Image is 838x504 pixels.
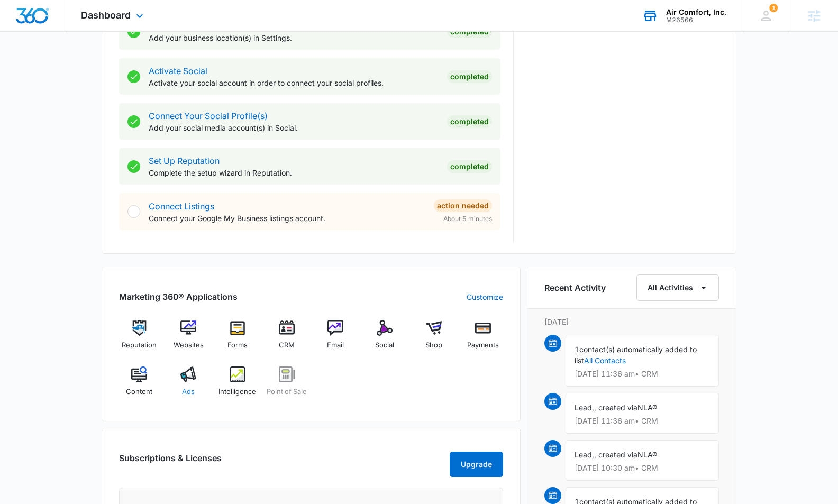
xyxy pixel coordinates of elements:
[168,366,209,405] a: Ads
[315,320,356,358] a: Email
[434,199,492,212] div: Action Needed
[637,450,657,459] span: NLA®
[168,320,209,358] a: Websites
[544,281,606,294] h6: Recent Activity
[769,4,778,12] span: 1
[126,387,152,397] span: Content
[425,340,442,351] span: Shop
[149,167,439,178] p: Complete the setup wizard in Reputation.
[267,387,307,397] span: Point of Sale
[375,340,394,351] span: Social
[594,450,637,459] span: , created via
[182,387,195,397] span: Ads
[462,320,503,358] a: Payments
[666,8,726,16] div: account name
[266,320,307,358] a: CRM
[467,340,499,351] span: Payments
[149,155,220,166] a: Set Up Reputation
[227,340,248,351] span: Forms
[149,213,425,224] p: Connect your Google My Business listings account.
[327,340,344,351] span: Email
[149,111,268,121] a: Connect Your Social Profile(s)
[544,316,719,327] p: [DATE]
[279,340,295,351] span: CRM
[443,214,492,224] span: About 5 minutes
[575,464,710,472] p: [DATE] 10:30 am • CRM
[769,4,778,12] div: notifications count
[594,403,637,412] span: , created via
[575,345,579,354] span: 1
[266,366,307,405] a: Point of Sale
[81,10,131,21] span: Dashboard
[149,122,439,133] p: Add your social media account(s) in Social.
[119,366,160,405] a: Content
[636,274,719,301] button: All Activities
[119,320,160,358] a: Reputation
[447,160,492,173] div: Completed
[450,452,503,477] button: Upgrade
[575,450,594,459] span: Lead,
[414,320,454,358] a: Shop
[575,417,710,425] p: [DATE] 11:36 am • CRM
[637,403,657,412] span: NLA®
[575,403,594,412] span: Lead,
[666,16,726,24] div: account id
[149,77,439,88] p: Activate your social account in order to connect your social profiles.
[447,70,492,83] div: Completed
[217,366,258,405] a: Intelligence
[218,387,256,397] span: Intelligence
[149,66,207,76] a: Activate Social
[467,291,503,303] a: Customize
[149,201,214,212] a: Connect Listings
[149,32,439,43] p: Add your business location(s) in Settings.
[174,340,204,351] span: Websites
[119,290,238,303] h2: Marketing 360® Applications
[122,340,157,351] span: Reputation
[575,345,697,365] span: contact(s) automatically added to list
[365,320,405,358] a: Social
[217,320,258,358] a: Forms
[447,115,492,128] div: Completed
[584,356,626,365] a: All Contacts
[575,370,710,378] p: [DATE] 11:36 am • CRM
[119,452,222,473] h2: Subscriptions & Licenses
